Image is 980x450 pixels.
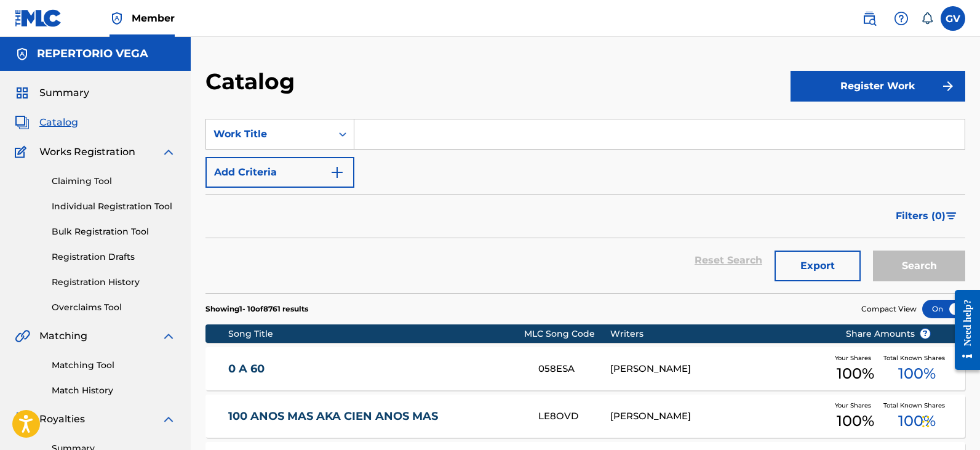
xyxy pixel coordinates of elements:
a: CatalogCatalog [15,115,78,130]
span: Compact View [861,303,917,315]
img: Top Rightsholder [110,11,124,26]
span: Summary [39,86,89,100]
p: Showing 1 - 10 of 8761 results [205,303,308,315]
div: LE8OVD [538,409,610,424]
span: Catalog [39,115,78,130]
iframe: Chat Widget [918,391,980,450]
img: 9d2ae6d4665cec9f34b9.svg [330,165,345,180]
img: Royalties [15,412,30,427]
div: Arrastrar [922,403,930,440]
span: Your Shares [835,353,876,363]
a: Individual Registration Tool [52,200,176,213]
img: expand [161,412,176,427]
img: Accounts [15,47,30,62]
img: MLC Logo [15,9,62,27]
img: Matching [15,329,30,344]
img: Summary [15,86,30,100]
div: User Menu [941,6,965,31]
img: help [894,11,909,26]
span: Share Amounts [846,327,931,340]
div: [PERSON_NAME] [610,362,827,376]
img: f7272a7cc735f4ea7f67.svg [941,79,955,94]
div: Widget de chat [918,391,980,450]
h2: Catalog [205,68,301,95]
a: Registration Drafts [52,251,176,263]
a: Overclaims Tool [52,301,176,314]
span: Total Known Shares [883,353,950,363]
div: Help [889,6,914,31]
h5: REPERTORIO VEGA [37,47,148,61]
img: search [862,11,877,26]
div: Writers [610,327,827,340]
form: Search Form [205,119,965,293]
span: Royalties [39,412,85,427]
img: expand [161,145,176,159]
a: 0 A 60 [228,362,522,376]
div: MLC Song Code [524,327,611,340]
span: Member [132,11,175,25]
button: Filters (0) [888,201,965,231]
img: filter [946,212,957,220]
span: Total Known Shares [883,401,950,410]
span: 100 % [898,363,936,385]
div: 058ESA [538,362,610,376]
a: Public Search [857,6,882,31]
a: Match History [52,384,176,397]
div: Notifications [921,12,933,25]
span: Works Registration [39,145,135,159]
a: Registration History [52,276,176,289]
span: Matching [39,329,87,344]
a: 100 ANOS MAS AKA CIEN ANOS MAS [228,409,522,424]
img: Works Registration [15,145,31,159]
span: Your Shares [835,401,876,410]
a: Bulk Registration Tool [52,225,176,238]
a: SummarySummary [15,86,89,100]
span: 100 % [837,410,874,432]
div: Song Title [228,327,524,340]
div: Work Title [213,127,324,142]
span: 100 % [898,410,936,432]
button: Add Criteria [205,157,354,188]
button: Register Work [791,71,965,102]
span: 100 % [837,363,874,385]
a: Claiming Tool [52,175,176,188]
span: ? [920,329,930,339]
img: Catalog [15,115,30,130]
img: expand [161,329,176,344]
iframe: Resource Center [946,280,980,379]
span: Filters ( 0 ) [896,209,946,223]
div: [PERSON_NAME] [610,409,827,424]
button: Export [775,251,861,281]
a: Matching Tool [52,359,176,372]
